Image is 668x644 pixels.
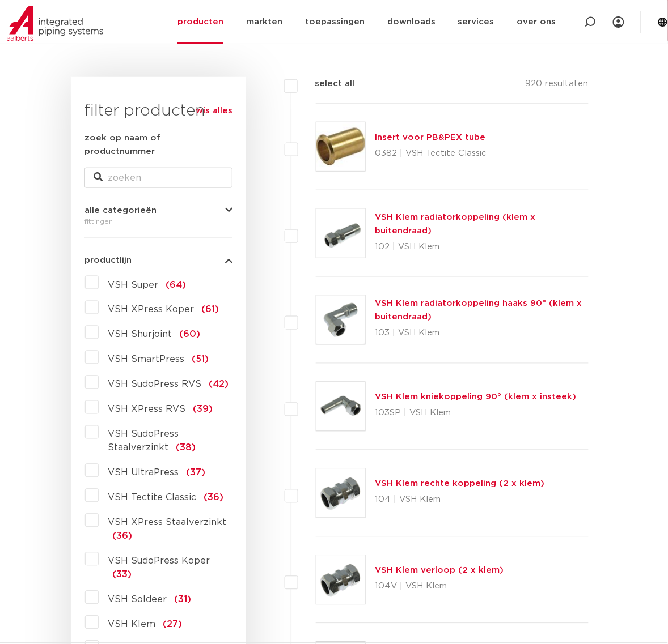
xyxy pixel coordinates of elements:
span: (33) [112,570,132,579]
span: alle categorieën [84,206,157,215]
img: Thumbnail for VSH Klem kniekoppeling 90° (klem x insteek) [316,382,365,431]
p: 104V | VSH Klem [375,578,504,596]
label: zoek op naam of productnummer [84,131,232,159]
p: 0382 | VSH Tectite Classic [375,144,487,163]
a: VSH Klem radiatorkoppeling (klem x buitendraad) [375,213,535,235]
span: VSH Klem [108,620,155,629]
span: VSH XPress Staalverzinkt [108,518,226,527]
span: (39) [193,405,213,414]
input: zoeken [84,168,232,188]
label: select all [298,77,354,91]
span: VSH Shurjoint [108,330,172,339]
span: VSH SmartPress [108,355,184,364]
span: VSH Soldeer [108,595,167,604]
a: VSH Klem rechte koppeling (2 x klem) [375,480,544,488]
img: Thumbnail for VSH Klem rechte koppeling (2 x klem) [316,469,365,518]
img: Thumbnail for VSH Klem verloop (2 x klem) [316,556,365,604]
a: VSH Klem radiatorkoppeling haaks 90° (klem x buitendraad) [375,300,582,322]
button: productlijn [84,256,232,265]
span: (61) [201,305,219,314]
a: VSH Klem verloop (2 x klem) [375,566,504,575]
div: fittingen [84,215,232,228]
span: (38) [176,443,196,453]
img: Thumbnail for Insert voor PB&PEX tube [316,122,365,171]
p: 104 | VSH Klem [375,491,544,509]
p: 103SP | VSH Klem [375,404,576,423]
img: Thumbnail for VSH Klem radiatorkoppeling haaks 90° (klem x buitendraad) [316,296,365,344]
span: (36) [112,532,132,541]
span: VSH UltraPress [108,468,179,477]
span: VSH Tectite Classic [108,493,196,502]
span: VSH XPress Koper [108,305,194,314]
span: (60) [179,330,200,339]
span: (51) [192,355,209,364]
span: VSH SudoPress Staalverzinkt [108,430,179,453]
span: (64) [166,280,186,289]
p: 103 | VSH Klem [375,325,589,343]
span: (27) [163,620,182,629]
span: (36) [204,493,223,502]
img: Thumbnail for VSH Klem radiatorkoppeling (klem x buitendraad) [316,209,365,258]
span: (31) [174,595,191,604]
a: wis alles [196,104,232,118]
p: 920 resultaten [526,77,589,95]
span: productlijn [84,256,132,265]
button: alle categorieën [84,206,232,215]
span: VSH SudoPress RVS [108,380,201,389]
h3: filter producten [84,100,232,122]
a: Insert voor PB&PEX tube [375,133,485,142]
span: VSH XPress RVS [108,405,185,414]
span: (37) [186,468,205,477]
span: (42) [209,380,229,389]
span: VSH SudoPress Koper [108,557,210,566]
p: 102 | VSH Klem [375,238,589,256]
a: VSH Klem kniekoppeling 90° (klem x insteek) [375,393,576,402]
span: VSH Super [108,280,158,289]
